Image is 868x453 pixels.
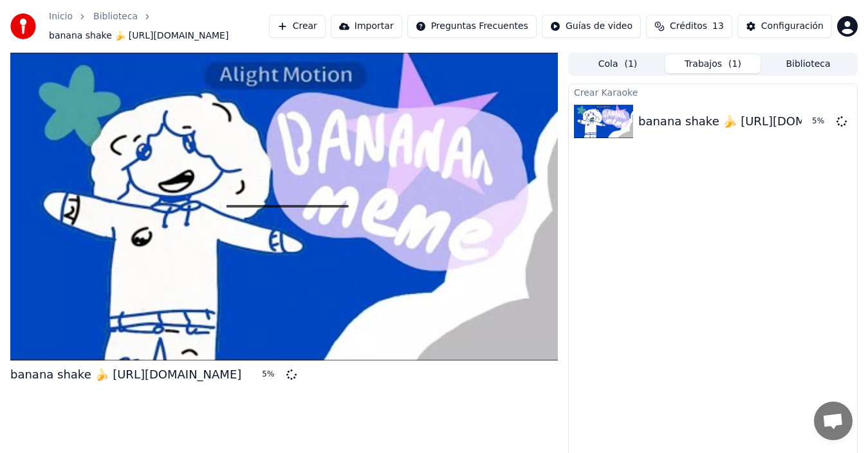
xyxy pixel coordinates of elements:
div: 5 % [812,116,831,127]
span: ( 1 ) [728,58,741,71]
button: Preguntas Frecuentes [407,15,537,38]
div: Configuración [761,20,824,33]
div: 5 % [262,369,281,380]
button: Importar [331,15,402,38]
div: banana shake 🍌 [URL][DOMAIN_NAME] [10,366,241,384]
span: banana shake 🍌 [URL][DOMAIN_NAME] [49,30,228,42]
button: Cola [570,55,665,73]
a: Inicio [49,10,73,23]
span: 13 [712,20,724,33]
button: Guías de video [542,15,641,38]
nav: breadcrumb [49,10,269,42]
div: Chat abierto [814,402,853,440]
button: Crear [269,15,326,38]
button: Créditos13 [646,15,732,38]
span: Créditos [670,20,707,33]
button: Trabajos [665,55,761,73]
span: ( 1 ) [624,58,637,71]
img: youka [10,13,36,39]
button: Configuración [737,15,832,38]
div: Crear Karaoke [569,84,857,100]
button: Biblioteca [761,55,856,73]
a: Biblioteca [93,10,138,23]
